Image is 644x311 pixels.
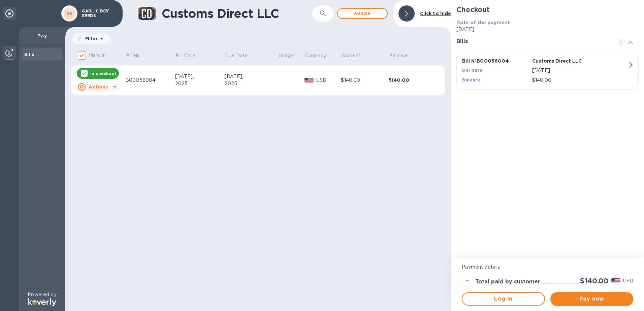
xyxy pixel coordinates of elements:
span: Bill Date [175,52,204,59]
b: Balance [462,77,481,82]
p: Amount [342,52,360,59]
p: Pay [24,32,60,39]
h2: $140.00 [580,277,609,285]
div: $140.00 [389,77,436,83]
p: Bill № B00056004 [462,58,529,64]
p: GARLIC BOY SEEDS [82,9,116,18]
h2: Checkout [456,5,639,14]
p: [DATE] [532,67,627,74]
h3: Bills [456,38,609,45]
span: 1 [617,38,625,46]
div: 2025 [224,80,278,87]
p: Powered by [28,291,56,298]
b: Bill date [462,68,482,73]
span: Pay now [556,295,628,303]
u: Actions [89,84,108,90]
button: Pay now [550,292,633,306]
p: Customs Direct LLC [532,58,600,64]
b: Date of the payment [456,20,510,25]
img: USD [304,78,314,82]
div: [DATE], [224,73,278,80]
div: [DATE], [175,73,225,80]
div: 2025 [175,80,225,87]
b: Click to hide [420,11,451,16]
span: Log in [468,295,539,303]
h1: Customs Direct LLC [162,6,312,21]
p: $140.00 [532,77,627,84]
div: = [462,276,473,287]
p: Filter [83,36,98,41]
img: USD [611,278,620,283]
div: B00056004 [125,77,175,84]
p: Due Date [225,52,248,59]
h3: Total paid by customer [475,279,540,285]
div: $140.00 [341,77,388,84]
p: Image [279,52,294,59]
p: Balance [389,52,408,59]
p: USD [316,77,341,84]
p: USD [623,277,633,284]
span: Bill № [126,52,149,59]
span: Add bill [343,9,382,18]
span: Amount [342,52,369,59]
span: Due Date [225,52,256,59]
p: Mark all [89,52,106,59]
button: Addbill [337,8,388,19]
p: Bill № [126,52,140,59]
b: Bills [24,52,34,57]
b: GS [66,11,73,16]
img: Logo [28,298,56,306]
button: Bill №B00056004Customs Direct LLCBill date[DATE]Balance$140.00 [456,52,639,90]
p: Payment details [462,264,633,271]
p: Bill Date [175,52,195,59]
p: In checkout [90,71,116,76]
p: [DATE] [456,26,639,33]
button: Log in [462,292,545,306]
p: Currency [305,52,326,59]
span: Balance [389,52,417,59]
